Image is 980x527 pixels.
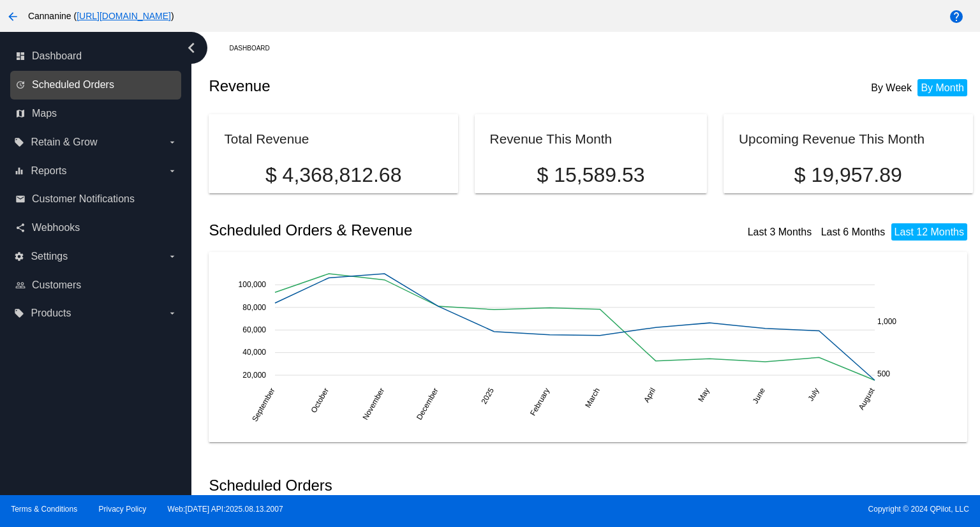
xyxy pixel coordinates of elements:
text: November [361,386,387,421]
text: September [251,386,277,423]
text: 2025 [480,386,496,405]
li: By Week [868,79,915,96]
a: share Webhooks [15,218,177,238]
text: 500 [877,369,890,378]
i: share [15,223,26,233]
text: June [751,386,767,405]
a: Dashboard [229,38,281,58]
a: update Scheduled Orders [15,75,177,95]
a: Terms & Conditions [11,505,77,514]
h2: Upcoming Revenue This Month [739,131,924,146]
a: Privacy Policy [99,505,147,514]
a: Web:[DATE] API:2025.08.13.2007 [168,505,283,514]
text: 80,000 [243,302,267,311]
p: $ 19,957.89 [739,163,957,187]
text: April [642,386,658,404]
a: map Maps [15,103,177,124]
a: email Customer Notifications [15,189,177,209]
span: Reports [31,165,66,177]
i: settings [14,251,24,262]
a: people_outline Customers [15,275,177,295]
h2: Total Revenue [224,131,309,146]
span: Cannanine ( ) [28,11,174,21]
span: Settings [31,251,68,262]
span: Customer Notifications [32,193,135,205]
i: chevron_left [181,38,202,58]
text: December [415,386,440,421]
span: Copyright © 2024 QPilot, LLC [501,505,969,514]
text: August [857,386,877,412]
li: By Month [917,79,967,96]
i: local_offer [14,137,24,147]
a: [URL][DOMAIN_NAME] [77,11,171,21]
i: email [15,194,26,204]
i: local_offer [14,308,24,318]
i: equalizer [14,166,24,176]
text: July [806,386,821,402]
a: dashboard Dashboard [15,46,177,66]
mat-icon: help [949,9,964,24]
text: 100,000 [239,280,267,289]
text: February [528,386,551,417]
span: Maps [32,108,57,119]
i: map [15,108,26,119]
text: October [309,386,330,414]
h2: Scheduled Orders & Revenue [209,221,591,239]
i: arrow_drop_down [167,308,177,318]
p: $ 4,368,812.68 [224,163,442,187]
span: Retain & Grow [31,137,97,148]
p: $ 15,589.53 [490,163,692,187]
text: 1,000 [877,316,896,325]
h2: Revenue [209,77,591,95]
i: arrow_drop_down [167,251,177,262]
a: Last 6 Months [821,226,886,237]
span: Scheduled Orders [32,79,114,91]
h2: Revenue This Month [490,131,612,146]
mat-icon: arrow_back [5,9,20,24]
span: Products [31,308,71,319]
text: 20,000 [243,371,267,380]
i: arrow_drop_down [167,166,177,176]
i: arrow_drop_down [167,137,177,147]
span: Dashboard [32,50,82,62]
text: 60,000 [243,325,267,334]
text: 40,000 [243,348,267,357]
i: update [15,80,26,90]
text: May [697,386,711,403]
text: March [584,386,602,409]
span: Webhooks [32,222,80,234]
h2: Scheduled Orders [209,477,591,494]
span: Customers [32,279,81,291]
i: people_outline [15,280,26,290]
a: Last 3 Months [748,226,812,237]
a: Last 12 Months [895,226,964,237]
i: dashboard [15,51,26,61]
